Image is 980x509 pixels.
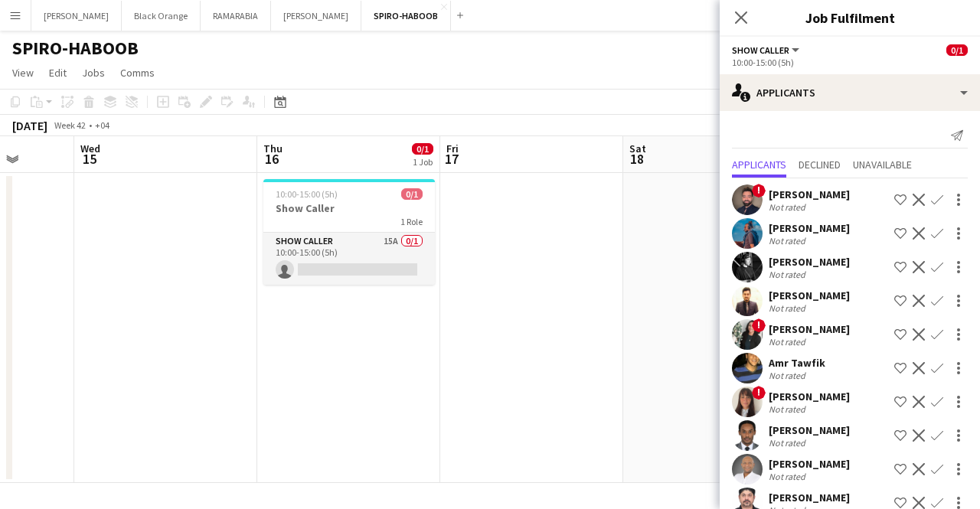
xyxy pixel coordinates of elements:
h1: SPIRO-HABOOB [12,37,139,60]
div: [PERSON_NAME] [769,289,850,302]
button: Show Caller [732,44,802,56]
a: Comms [114,63,161,83]
span: 16 [261,150,283,168]
div: 10:00-15:00 (5h) [732,57,968,68]
div: Not rated [769,370,808,381]
div: Not rated [769,437,808,449]
span: ! [752,184,766,197]
div: [PERSON_NAME] [769,255,850,269]
span: ! [752,386,766,400]
span: Applicants [732,159,786,170]
app-card-role: Show Caller15A0/110:00-15:00 (5h) [263,233,435,285]
div: Not rated [769,302,808,314]
span: Declined [799,159,841,170]
span: 18 [627,150,646,168]
div: [PERSON_NAME] [769,491,850,504]
span: 15 [78,150,100,168]
div: Not rated [769,269,808,280]
span: ! [752,318,766,332]
button: Black Orange [122,1,201,31]
div: Not rated [769,336,808,347]
app-job-card: 10:00-15:00 (5h)0/1Show Caller1 RoleShow Caller15A0/110:00-15:00 (5h) [263,179,435,285]
span: Comms [120,66,155,80]
button: [PERSON_NAME] [271,1,361,31]
span: Wed [80,142,100,155]
span: Show Caller [732,44,789,56]
span: Unavailable [853,159,912,170]
div: Not rated [769,471,808,482]
div: Applicants [720,74,980,111]
button: RAMARABIA [201,1,271,31]
div: Not rated [769,403,808,415]
span: 0/1 [401,188,423,200]
span: 0/1 [946,44,968,56]
span: 10:00-15:00 (5h) [276,188,338,200]
div: Not rated [769,235,808,246]
a: Jobs [76,63,111,83]
div: [PERSON_NAME] [769,188,850,201]
div: [PERSON_NAME] [769,322,850,336]
span: Week 42 [51,119,89,131]
button: SPIRO-HABOOB [361,1,451,31]
h3: Show Caller [263,201,435,215]
div: +04 [95,119,109,131]
div: [PERSON_NAME] [769,423,850,437]
div: Not rated [769,201,808,213]
div: [PERSON_NAME] [769,390,850,403]
span: Sat [629,142,646,155]
div: Amr Tawfik [769,356,825,370]
span: Fri [446,142,459,155]
h3: Job Fulfilment [720,8,980,28]
span: Thu [263,142,283,155]
a: View [6,63,40,83]
span: 0/1 [412,143,433,155]
button: [PERSON_NAME] [31,1,122,31]
span: 1 Role [400,216,423,227]
span: View [12,66,34,80]
span: Jobs [82,66,105,80]
span: 17 [444,150,459,168]
span: Edit [49,66,67,80]
div: [PERSON_NAME] [769,221,850,235]
div: 1 Job [413,156,433,168]
a: Edit [43,63,73,83]
div: [DATE] [12,118,47,133]
div: [PERSON_NAME] [769,457,850,471]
